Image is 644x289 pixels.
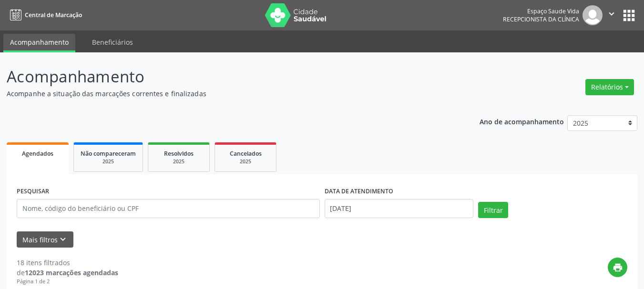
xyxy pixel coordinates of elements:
button: Filtrar [478,202,508,218]
i: keyboard_arrow_down [58,234,68,245]
span: Cancelados [230,149,262,158]
button:  [603,5,621,25]
span: Central de Marcação [25,11,82,19]
div: Página 1 de 2 [17,278,118,286]
div: Espaço Saude Vida [503,7,579,15]
strong: 12023 marcações agendadas [25,268,118,277]
input: Selecione um intervalo [325,199,474,218]
a: Beneficiários [85,34,140,50]
button: Relatórios [585,79,634,95]
label: DATA DE ATENDIMENTO [325,184,393,199]
label: PESQUISAR [17,184,49,199]
a: Acompanhamento [3,34,75,52]
p: Acompanhamento [7,65,448,89]
i:  [606,9,617,19]
span: Resolvidos [164,149,194,158]
div: 2025 [155,158,203,165]
span: Não compareceram [81,149,136,158]
button: print [608,258,627,277]
div: 2025 [81,158,136,165]
div: 18 itens filtrados [17,258,118,268]
div: 2025 [222,158,269,165]
img: img [583,5,603,25]
p: Ano de acompanhamento [480,115,564,127]
div: de [17,268,118,278]
span: Recepcionista da clínica [503,15,579,23]
p: Acompanhe a situação das marcações correntes e finalizadas [7,89,448,99]
a: Central de Marcação [7,7,82,23]
button: Mais filtroskeyboard_arrow_down [17,231,73,248]
input: Nome, código do beneficiário ou CPF [17,199,320,218]
i: print [613,262,623,273]
button: apps [621,7,637,24]
span: Agendados [22,149,53,158]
